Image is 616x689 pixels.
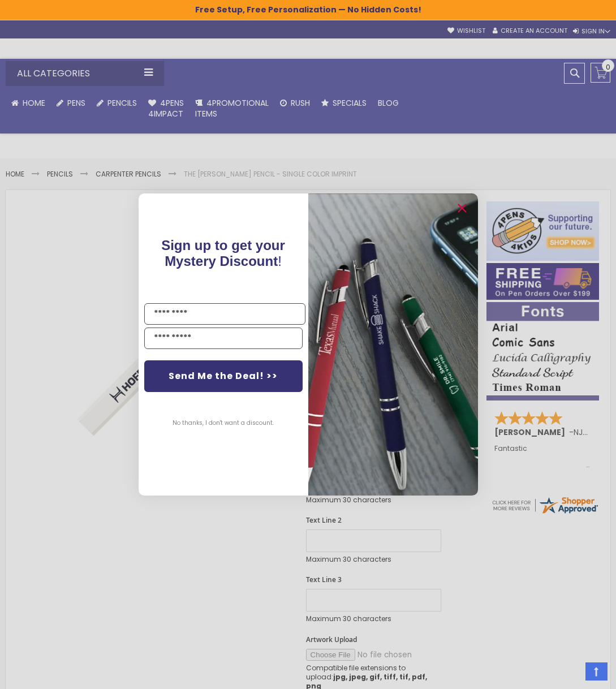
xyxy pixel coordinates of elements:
[167,409,279,437] button: No thanks, I don't want a discount.
[144,360,303,392] button: Send Me the Deal! >>
[161,238,285,269] span: Sign up to get your Mystery Discount
[453,199,471,217] button: Close dialog
[161,238,285,269] span: !
[308,193,478,495] img: pop-up-image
